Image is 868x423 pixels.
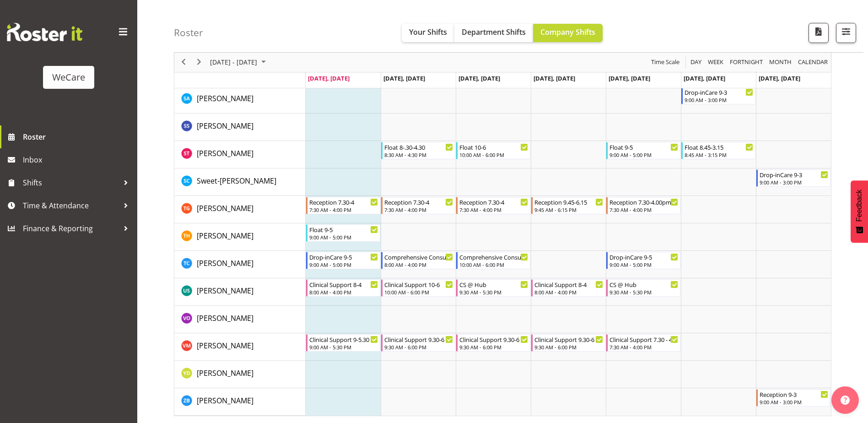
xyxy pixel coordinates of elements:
[197,203,253,213] span: [PERSON_NAME]
[384,343,453,351] div: 9:30 AM - 6:00 PM
[534,288,603,296] div: 8:00 AM - 4:00 PM
[759,74,800,82] span: [DATE], [DATE]
[650,57,681,68] button: Time Scale
[384,151,453,158] div: 8:30 AM - 4:30 PM
[174,361,306,388] td: Yvonne Denny resource
[197,93,253,103] span: [PERSON_NAME]
[768,57,793,68] button: Timeline Month
[459,280,528,289] div: CS @ Hub
[681,142,755,159] div: Simone Turner"s event - Float 8.45-3.15 Begin From Saturday, August 30, 2025 at 8:45:00 AM GMT+12...
[456,334,530,352] div: Viktoriia Molchanova"s event - Clinical Support 9.30-6 Begin From Wednesday, August 27, 2025 at 9...
[809,23,829,43] button: Download a PDF of the roster according to the set date range.
[459,151,528,158] div: 10:00 AM - 6:00 PM
[706,57,725,68] button: Timeline Week
[381,197,455,214] div: Tayah Giesbrecht"s event - Reception 7.30-4 Begin From Tuesday, August 26, 2025 at 7:30:00 AM GMT...
[768,57,793,68] span: Month
[609,280,678,289] div: CS @ Hub
[197,368,253,379] a: [PERSON_NAME]
[728,57,765,68] button: Fortnight
[197,176,276,186] span: Sweet-[PERSON_NAME]
[197,285,253,296] a: [PERSON_NAME]
[534,343,603,351] div: 9:30 AM - 6:00 PM
[531,334,605,352] div: Viktoriia Molchanova"s event - Clinical Support 9.30-6 Begin From Thursday, August 28, 2025 at 9:...
[209,57,270,68] button: August 2025
[174,86,306,114] td: Sarah Abbott resource
[459,288,528,296] div: 9:30 AM - 5:30 PM
[384,252,453,261] div: Comprehensive Consult 8-4
[197,121,253,131] span: [PERSON_NAME]
[855,190,863,222] span: Feedback
[836,23,856,43] button: Filter Shifts
[23,222,119,235] span: Finance & Reporting
[197,175,276,186] a: Sweet-[PERSON_NAME]
[384,261,453,268] div: 8:00 AM - 4:00 PM
[381,279,455,297] div: Udani Senanayake"s event - Clinical Support 10-6 Begin From Tuesday, August 26, 2025 at 10:00:00 ...
[534,206,603,213] div: 9:45 AM - 6:15 PM
[384,288,453,296] div: 10:00 AM - 6:00 PM
[308,74,350,82] span: [DATE], [DATE]
[534,335,603,344] div: Clinical Support 9.30-6
[174,333,306,361] td: Viktoriia Molchanova resource
[309,197,378,206] div: Reception 7.30-4
[197,395,253,406] a: [PERSON_NAME]
[306,252,380,269] div: Torry Cobb"s event - Drop-inCare 9-5 Begin From Monday, August 25, 2025 at 9:00:00 AM GMT+12:00 E...
[609,74,650,82] span: [DATE], [DATE]
[381,142,455,159] div: Simone Turner"s event - Float 8-.30-4.30 Begin From Tuesday, August 26, 2025 at 8:30:00 AM GMT+12...
[23,153,133,167] span: Inbox
[459,261,528,268] div: 10:00 AM - 6:00 PM
[174,388,306,416] td: Zephy Bennett resource
[707,57,724,68] span: Week
[609,288,678,296] div: 9:30 AM - 5:30 PM
[197,148,253,158] span: [PERSON_NAME]
[402,24,454,42] button: Your Shifts
[609,343,678,351] div: 7:30 AM - 4:00 PM
[384,280,453,289] div: Clinical Support 10-6
[174,141,306,168] td: Simone Turner resource
[174,223,306,251] td: Tillie Hollyer resource
[174,114,306,141] td: Savanna Samson resource
[309,206,378,213] div: 7:30 AM - 4:00 PM
[197,203,253,214] a: [PERSON_NAME]
[174,27,203,38] h4: Roster
[797,57,830,68] button: Month
[309,225,378,234] div: Float 9-5
[197,396,253,406] span: [PERSON_NAME]
[606,142,680,159] div: Simone Turner"s event - Float 9-5 Begin From Friday, August 29, 2025 at 9:00:00 AM GMT+12:00 Ends...
[306,224,380,242] div: Tillie Hollyer"s event - Float 9-5 Begin From Monday, August 25, 2025 at 9:00:00 AM GMT+12:00 End...
[207,53,271,72] div: August 25 - 31, 2025
[381,334,455,352] div: Viktoriia Molchanova"s event - Clinical Support 9.30-6 Begin From Tuesday, August 26, 2025 at 9:3...
[606,334,680,352] div: Viktoriia Molchanova"s event - Clinical Support 7.30 - 4 Begin From Friday, August 29, 2025 at 7:...
[384,197,453,206] div: Reception 7.30-4
[531,197,605,214] div: Tayah Giesbrecht"s event - Reception 9.45-6.15 Begin From Thursday, August 28, 2025 at 9:45:00 AM...
[383,74,425,82] span: [DATE], [DATE]
[209,57,258,68] span: [DATE] - [DATE]
[174,278,306,306] td: Udani Senanayake resource
[609,206,678,213] div: 7:30 AM - 4:00 PM
[23,130,133,144] span: Roster
[760,170,828,179] div: Drop-inCare 9-3
[23,176,119,190] span: Shifts
[384,335,453,344] div: Clinical Support 9.30-6
[193,57,205,68] button: Next
[381,252,455,269] div: Torry Cobb"s event - Comprehensive Consult 8-4 Begin From Tuesday, August 26, 2025 at 8:00:00 AM ...
[462,27,526,37] span: Department Shifts
[760,398,828,406] div: 9:00 AM - 3:00 PM
[309,343,378,351] div: 9:00 AM - 5:30 PM
[685,96,753,103] div: 9:00 AM - 3:00 PM
[606,197,680,214] div: Tayah Giesbrecht"s event - Reception 7.30-4.00pm Begin From Friday, August 29, 2025 at 7:30:00 AM...
[841,396,850,405] img: help-xxl-2.png
[609,197,678,206] div: Reception 7.30-4.00pm
[851,180,868,243] button: Feedback - Show survey
[174,168,306,196] td: Sweet-Lin Chan resource
[309,261,378,268] div: 9:00 AM - 5:00 PM
[609,142,678,152] div: Float 9-5
[534,74,575,82] span: [DATE], [DATE]
[197,258,253,269] a: [PERSON_NAME]
[197,148,253,159] a: [PERSON_NAME]
[681,87,755,104] div: Sarah Abbott"s event - Drop-inCare 9-3 Begin From Saturday, August 30, 2025 at 9:00:00 AM GMT+12:...
[531,279,605,297] div: Udani Senanayake"s event - Clinical Support 8-4 Begin From Thursday, August 28, 2025 at 8:00:00 A...
[459,343,528,351] div: 9:30 AM - 6:00 PM
[23,199,119,212] span: Time & Attendance
[534,197,603,206] div: Reception 9.45-6.15
[685,142,753,152] div: Float 8.45-3.15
